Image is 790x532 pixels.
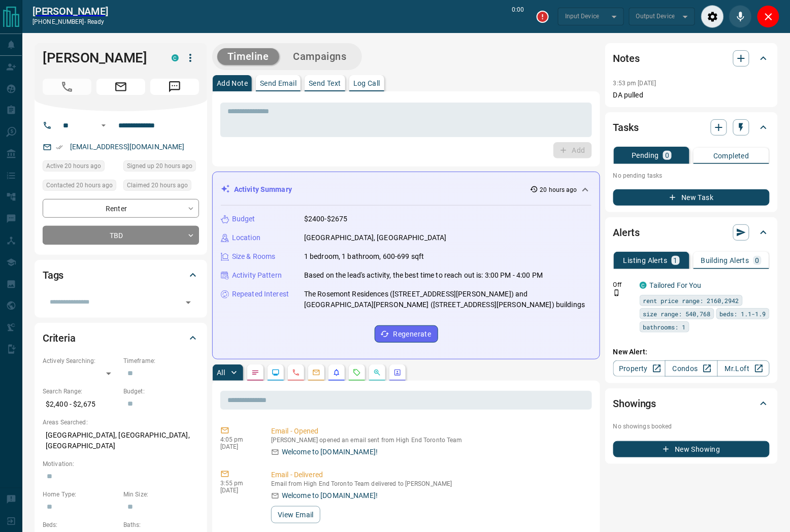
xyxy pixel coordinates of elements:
div: Mon Oct 13 2025 [123,160,199,175]
p: Repeated Interest [232,289,289,300]
div: condos.ca [172,54,179,61]
p: 3:53 pm [DATE] [613,80,656,87]
h1: [PERSON_NAME] [43,50,156,66]
div: condos.ca [640,282,647,289]
p: 1 bedroom, 1 bathroom, 600-699 sqft [304,251,424,262]
p: Email - Opened [271,426,588,437]
p: Email from High End Toronto Team delivered to [PERSON_NAME] [271,480,588,487]
div: Close [757,5,780,28]
div: Showings [613,391,770,416]
span: Active 20 hours ago [46,161,101,171]
p: Off [613,280,634,289]
p: $2400-$2675 [304,214,347,224]
p: [PHONE_NUMBER] - [32,17,108,26]
p: Home Type: [43,490,118,499]
p: Search Range: [43,387,118,396]
p: Pending [632,152,659,159]
p: [DATE] [220,487,256,494]
div: Notes [613,46,770,71]
p: Building Alerts [701,257,749,264]
p: Send Email [260,80,297,87]
p: 4:05 pm [220,436,256,443]
a: [PERSON_NAME] [32,5,108,17]
div: Mute [729,5,752,28]
p: 0:00 [512,5,524,28]
p: New Alert: [613,347,770,357]
p: Completed [713,152,749,159]
div: Mon Oct 13 2025 [43,160,118,175]
p: Log Call [353,80,380,87]
span: Email [96,79,145,95]
div: Tasks [613,115,770,140]
svg: Lead Browsing Activity [272,369,280,377]
svg: Emails [312,369,320,377]
p: Activity Summary [234,184,292,195]
span: Claimed 20 hours ago [127,180,188,190]
div: Renter [43,199,199,218]
span: bathrooms: 1 [643,322,686,332]
svg: Listing Alerts [333,369,341,377]
p: Budget: [123,387,199,396]
p: Listing Alerts [623,257,668,264]
div: Mon Oct 13 2025 [123,180,199,194]
div: Audio Settings [701,5,724,28]
button: Open [97,119,110,131]
div: Alerts [613,220,770,245]
p: Size & Rooms [232,251,276,262]
p: Location [232,232,260,243]
svg: Agent Actions [393,369,402,377]
p: [DATE] [220,443,256,450]
a: Tailored For You [650,281,702,289]
svg: Push Notification Only [613,289,620,296]
div: Mon Oct 13 2025 [43,180,118,194]
button: New Task [613,189,770,206]
p: No pending tasks [613,168,770,183]
span: beds: 1.1-1.9 [720,309,766,319]
span: Contacted 20 hours ago [46,180,113,190]
p: 3:55 pm [220,480,256,487]
div: Tags [43,263,199,287]
p: Beds: [43,520,118,529]
h2: Tags [43,267,63,283]
svg: Notes [251,369,259,377]
p: 20 hours ago [540,185,577,194]
p: Min Size: [123,490,199,499]
span: size range: 540,768 [643,309,711,319]
a: Mr.Loft [717,360,770,377]
p: All [217,369,225,376]
button: View Email [271,506,320,523]
p: Areas Searched: [43,418,199,427]
button: New Showing [613,441,770,457]
p: Welcome to [DOMAIN_NAME]! [282,490,378,501]
p: [GEOGRAPHIC_DATA], [GEOGRAPHIC_DATA], [GEOGRAPHIC_DATA] [43,427,199,454]
h2: Tasks [613,119,639,136]
span: Message [150,79,199,95]
p: Activity Pattern [232,270,282,281]
span: ready [87,18,105,25]
p: Send Text [309,80,341,87]
p: DA pulled [613,90,770,101]
span: Signed up 20 hours ago [127,161,192,171]
svg: Requests [353,369,361,377]
p: 1 [674,257,678,264]
p: [GEOGRAPHIC_DATA], [GEOGRAPHIC_DATA] [304,232,447,243]
div: TBD [43,226,199,245]
svg: Email Verified [56,144,63,151]
p: Timeframe: [123,356,199,365]
span: rent price range: 2160,2942 [643,295,739,306]
button: Timeline [217,48,279,65]
p: Budget [232,214,255,224]
p: 0 [665,152,669,159]
span: Call [43,79,91,95]
h2: Criteria [43,330,76,346]
h2: Showings [613,395,656,412]
p: Based on the lead's activity, the best time to reach out is: 3:00 PM - 4:00 PM [304,270,543,281]
p: Baths: [123,520,199,529]
p: The Rosemont Residences ([STREET_ADDRESS][PERSON_NAME]) and [GEOGRAPHIC_DATA][PERSON_NAME] ([STRE... [304,289,591,310]
p: $2,400 - $2,675 [43,396,118,413]
button: Regenerate [375,325,438,343]
p: 0 [755,257,760,264]
a: [EMAIL_ADDRESS][DOMAIN_NAME] [70,143,185,151]
div: Activity Summary20 hours ago [221,180,591,199]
